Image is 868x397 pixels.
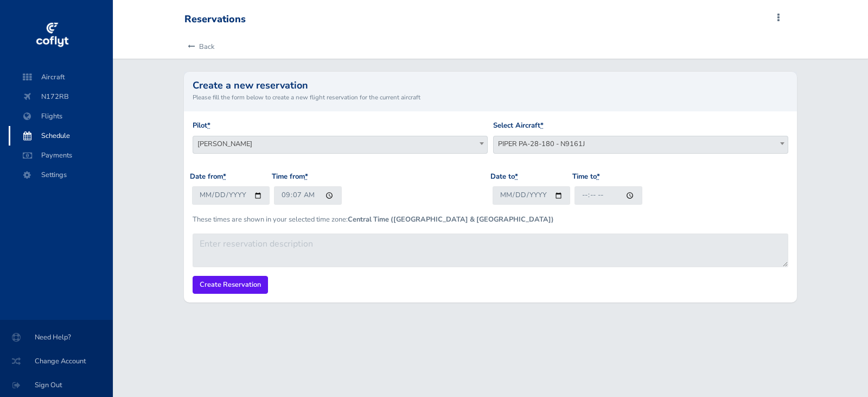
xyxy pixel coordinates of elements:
[223,172,226,181] abbr: required
[20,87,102,106] span: N172RB
[20,67,102,87] span: Aircraft
[20,165,102,185] span: Settings
[494,136,788,152] span: PIPER PA-28-180 - N9161J
[193,136,487,152] span: Paul Karr
[184,14,246,26] div: Reservations
[13,375,100,395] span: Sign Out
[13,351,100,371] span: Change Account
[184,35,214,59] a: Back
[193,80,788,90] h2: Create a new reservation
[193,136,488,154] span: Paul Karr
[193,214,788,225] p: These times are shown in your selected time zone:
[490,171,518,182] label: Date to
[20,146,102,165] span: Payments
[34,19,70,52] img: coflyt logo
[272,171,308,182] label: Time from
[305,172,308,181] abbr: required
[190,171,226,182] label: Date from
[493,120,544,131] label: Select Aircraft
[193,276,268,294] input: Create Reservation
[207,121,210,130] abbr: required
[13,327,100,347] span: Need Help?
[193,92,788,102] small: Please fill the form below to create a new flight reservation for the current aircraft
[193,120,210,131] label: Pilot
[572,171,600,182] label: Time to
[540,121,544,130] abbr: required
[348,215,554,224] b: Central Time ([GEOGRAPHIC_DATA] & [GEOGRAPHIC_DATA])
[515,172,518,181] abbr: required
[597,172,600,181] abbr: required
[493,136,788,154] span: PIPER PA-28-180 - N9161J
[20,126,102,146] span: Schedule
[20,106,102,126] span: Flights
